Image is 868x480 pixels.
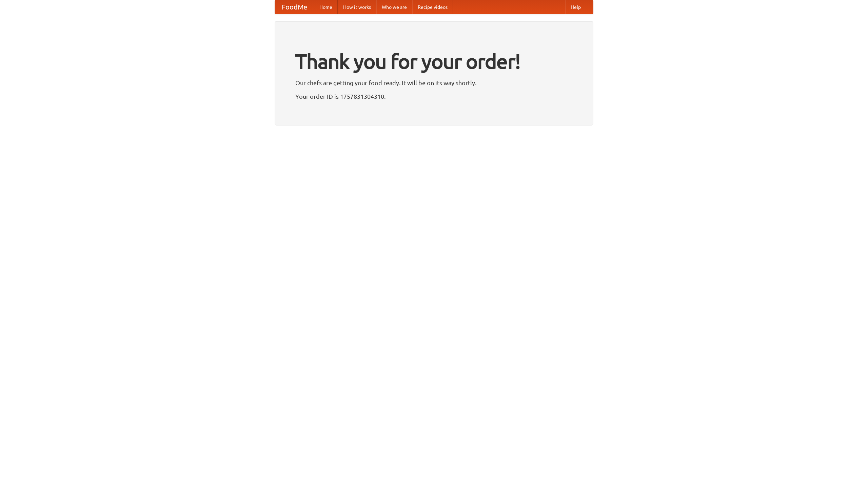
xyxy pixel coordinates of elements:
h1: Thank you for your order! [295,45,573,78]
p: Your order ID is 1757831304310. [295,91,573,101]
a: Recipe videos [412,0,453,14]
a: Home [314,0,338,14]
a: FoodMe [275,0,314,14]
a: How it works [338,0,376,14]
p: Our chefs are getting your food ready. It will be on its way shortly. [295,78,573,88]
a: Who we are [376,0,412,14]
a: Help [565,0,586,14]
